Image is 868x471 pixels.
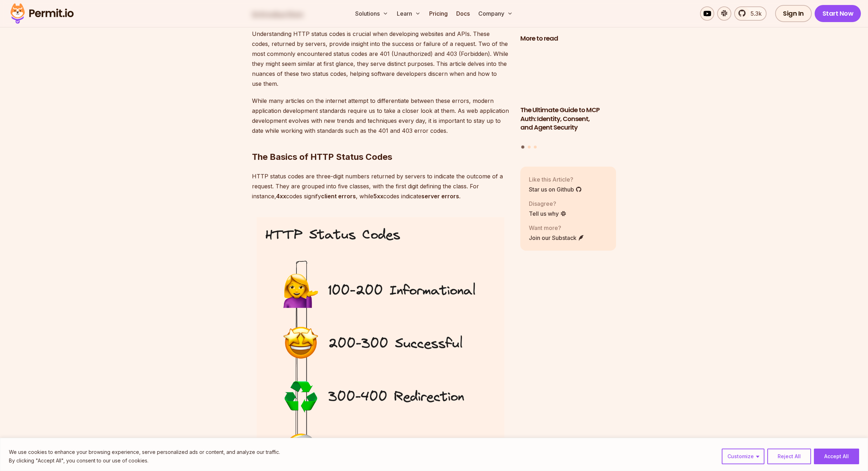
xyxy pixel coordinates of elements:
[520,105,616,132] h3: The Ultimate Guide to MCP Auth: Identity, Consent, and Agent Security
[252,171,509,201] p: HTTP status codes are three-digit numbers returned by servers to indicate the outcome of a reques...
[529,209,567,218] a: Tell us why
[529,199,567,208] p: Disagree?
[453,6,473,21] a: Docs
[7,1,77,26] img: Permit logo
[426,6,451,21] a: Pricing
[521,145,525,148] button: Go to slide 1
[394,6,424,21] button: Learn
[746,9,762,18] span: 5.3k
[520,47,616,150] div: Posts
[520,47,616,101] img: The Ultimate Guide to MCP Auth: Identity, Consent, and Agent Security
[814,449,859,464] button: Accept All
[529,223,584,232] p: Want more?
[252,29,509,89] p: Understanding HTTP status codes is crucial when developing websites and APIs. These codes, return...
[9,448,280,456] p: We use cookies to enhance your browsing experience, serve personalized ads or content, and analyz...
[276,193,286,200] strong: 4xx
[767,449,811,464] button: Reject All
[734,6,767,21] a: 5.3k
[528,145,531,148] button: Go to slide 2
[775,5,812,22] a: Sign In
[529,185,582,193] a: Star us on Github
[534,145,537,148] button: Go to slide 3
[252,123,509,163] h2: The Basics of HTTP Status Codes
[520,47,616,141] li: 1 of 3
[9,456,280,465] p: By clicking "Accept All", you consent to our use of cookies.
[529,175,582,183] p: Like this Article?
[520,34,616,43] h2: More to read
[475,6,516,21] button: Company
[722,449,764,464] button: Customize
[321,193,356,200] strong: client errors
[529,233,584,242] a: Join our Substack
[252,96,509,136] p: While many articles on the internet attempt to differentiate between these errors, modern applica...
[421,193,459,200] strong: server errors
[352,6,391,21] button: Solutions
[815,5,861,22] a: Start Now
[373,193,383,200] strong: 5xx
